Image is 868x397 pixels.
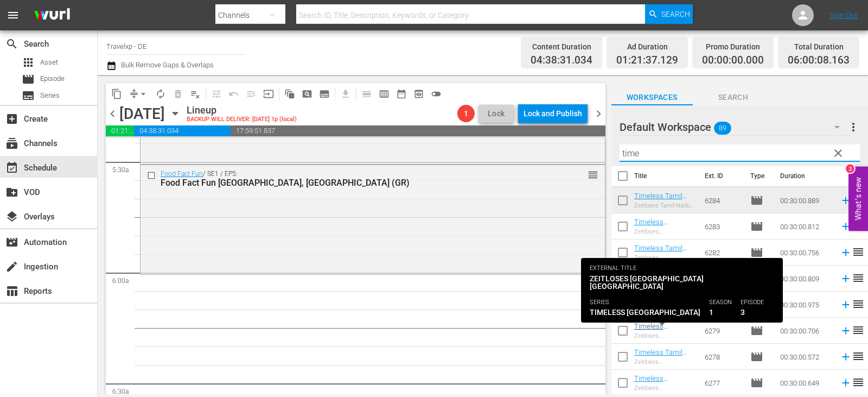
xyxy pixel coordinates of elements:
td: 6277 [700,370,746,396]
span: reorder [852,324,865,337]
svg: Add to Schedule [840,273,852,285]
span: Series [40,90,60,101]
th: Duration [774,161,839,191]
td: 6278 [700,344,746,370]
span: Asset [40,57,58,68]
span: Day Calendar View [354,83,375,104]
span: Lock [483,108,509,119]
span: Create Series Block [316,85,333,103]
th: Title [634,161,698,191]
span: 06:00:08.163 [788,54,850,67]
span: more_vert [847,121,860,134]
td: 6281 [700,266,746,292]
span: Reports [5,285,18,298]
span: Ingestion [5,260,18,273]
span: Download as CSV [333,83,354,104]
span: Overlays [5,210,18,223]
span: 89 [714,117,731,140]
button: Lock [479,105,514,123]
svg: Add to Schedule [840,351,852,363]
span: Episode [750,220,763,233]
span: compress [129,89,139,99]
svg: Add to Schedule [840,247,852,259]
td: 00:30:00.975 [776,292,835,318]
div: Zeitloses [GEOGRAPHIC_DATA] [GEOGRAPHIC_DATA] [634,358,696,366]
img: ans4CAIJ8jUAAAAAAAAAAAAAAAAAAAAAAAAgQb4GAAAAAAAAAAAAAAAAAAAAAAAAJMjXAAAAAAAAAAAAAAAAAAAAAAAAgAT5G... [26,3,78,28]
td: 6280 [700,292,746,318]
div: Zeitloses [GEOGRAPHIC_DATA] [GEOGRAPHIC_DATA] [634,280,696,287]
button: Search [645,4,693,24]
span: VOD [5,186,18,199]
span: View Backup [410,85,427,103]
div: Total Duration [788,39,850,54]
span: Episode [750,376,763,389]
td: 00:30:00.889 [776,187,835,213]
span: playlist_remove_outlined [190,89,201,99]
span: Episode [40,73,65,84]
span: 1 [457,109,475,118]
span: Episode [22,73,35,86]
span: Update Metadata from Key Asset [260,85,277,103]
span: Bulk Remove Gaps & Overlaps [119,61,214,69]
svg: Add to Schedule [840,194,852,206]
span: 04:38:31.034 [134,125,231,136]
span: reorder [852,350,865,363]
div: Zeitloses Tamil Nadu Rameshwaram [634,202,696,209]
td: 6279 [700,318,746,344]
div: / SE1 / EP5: [161,170,546,188]
a: Timeless Tamil Nadu Rameshwaram (GR) [634,192,687,224]
a: Timeless Tamil Nadu Madurai (GR) [634,244,692,260]
svg: Add to Schedule [840,220,852,232]
span: Week Calendar View [375,85,393,103]
div: Zeitloses [GEOGRAPHIC_DATA] Madurai [634,254,696,261]
span: arrow_drop_down [138,89,149,99]
span: autorenew_outlined [155,89,166,99]
a: Timeless [GEOGRAPHIC_DATA] Kodaikanal (GR) [634,270,694,294]
div: Default Workspace [620,112,850,142]
span: Automation [5,236,18,249]
span: chevron_right [592,107,605,121]
div: Zeitloses [GEOGRAPHIC_DATA] Karaikudi [634,228,696,235]
span: reorder [852,272,865,285]
a: Food Fact Fun [161,170,203,178]
div: 2 [846,164,854,173]
span: Create Search Block [298,85,316,103]
button: reorder [588,169,598,180]
a: Timeless [GEOGRAPHIC_DATA] Thanjavur (GR) [634,322,694,346]
span: Episode [750,272,763,285]
div: Zeitloses [GEOGRAPHIC_DATA] Nilgiris [634,306,696,313]
span: Search [661,4,690,24]
div: Lineup [187,104,297,116]
td: 00:30:00.572 [776,344,835,370]
span: Episode [750,324,763,337]
span: Revert to Primary Episode [225,85,242,103]
div: [DATE] [119,105,165,123]
td: 00:30:00.649 [776,370,835,396]
span: Create [5,112,18,125]
span: date_range_outlined [396,89,407,99]
td: 00:30:00.809 [776,266,835,292]
a: Timeless [GEOGRAPHIC_DATA] Karaikudi (GR) [634,218,694,242]
svg: Add to Schedule [840,299,852,311]
svg: Add to Schedule [840,325,852,337]
span: Episode [750,298,763,311]
span: menu [7,9,20,22]
span: Search [5,37,18,51]
a: Sign Out [829,11,858,20]
span: Clear Lineup [187,85,204,103]
span: Remove Gaps & Overlaps [125,85,152,103]
span: content_copy [111,89,122,99]
button: Lock and Publish [518,104,588,123]
span: Episode [750,194,763,207]
div: Zeitloses [GEOGRAPHIC_DATA] [GEOGRAPHIC_DATA] [634,385,696,392]
span: Search [693,91,774,104]
th: Type [744,161,774,191]
span: 00:00:00.000 [702,54,764,67]
td: 6282 [700,240,746,266]
span: 17:59:51.837 [231,125,605,136]
span: 01:21:37.129 [106,125,134,136]
span: calendar_view_week_outlined [379,89,390,99]
svg: Add to Schedule [840,377,852,389]
div: BACKUP WILL DELIVER: [DATE] 1p (local) [187,116,297,123]
span: event_available [5,161,18,174]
